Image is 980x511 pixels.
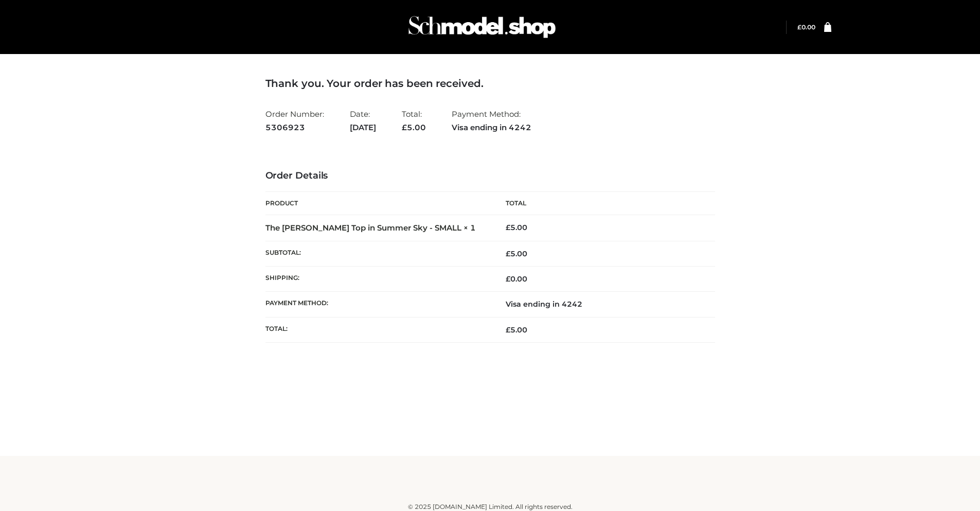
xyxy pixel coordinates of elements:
[506,325,510,334] span: £
[265,192,490,215] th: Product
[265,223,461,233] a: The [PERSON_NAME] Top in Summer Sky - SMALL
[265,292,490,317] th: Payment method:
[506,223,510,232] span: £
[452,121,531,134] strong: Visa ending in 4242
[402,122,407,132] span: £
[265,105,324,136] li: Order Number:
[490,192,715,215] th: Total
[506,274,527,284] bdi: 0.00
[506,249,527,258] span: 5.00
[506,274,510,284] span: £
[350,121,376,134] strong: [DATE]
[797,23,815,31] a: £0.00
[265,121,324,134] strong: 5306923
[265,317,490,342] th: Total:
[452,105,531,136] li: Payment Method:
[405,7,559,47] img: Schmodel Admin 964
[506,249,510,258] span: £
[506,325,527,334] span: 5.00
[464,223,476,233] strong: × 1
[350,105,376,136] li: Date:
[797,23,815,31] bdi: 0.00
[402,105,426,136] li: Total:
[797,23,801,31] span: £
[265,170,715,182] h3: Order Details
[265,77,715,90] h3: Thank you. Your order has been received.
[506,223,527,232] bdi: 5.00
[490,292,715,317] td: Visa ending in 4242
[402,122,426,132] span: 5.00
[265,267,490,292] th: Shipping:
[265,241,490,266] th: Subtotal:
